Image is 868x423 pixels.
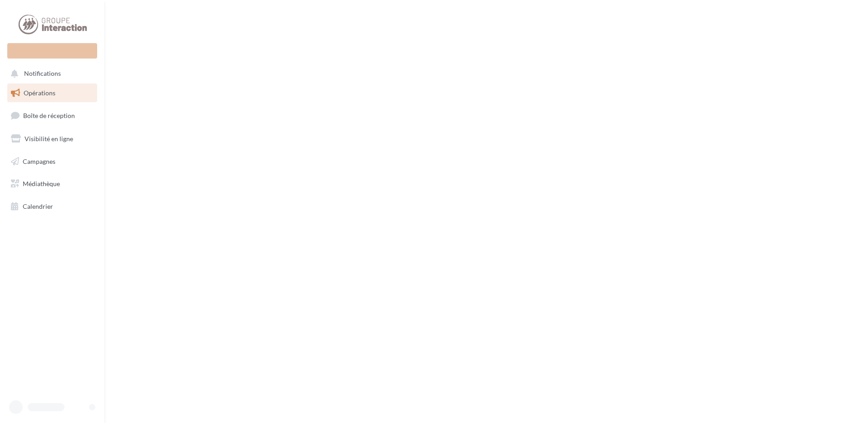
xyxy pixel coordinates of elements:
[23,180,60,187] span: Médiathèque
[23,202,53,210] span: Calendrier
[5,152,99,171] a: Campagnes
[23,112,75,119] span: Boîte de réception
[23,157,55,165] span: Campagnes
[25,135,73,143] span: Visibilité en ligne
[5,174,99,193] a: Médiathèque
[5,129,99,148] a: Visibilité en ligne
[7,43,97,59] div: Nouvelle campagne
[24,89,55,97] span: Opérations
[5,106,99,125] a: Boîte de réception
[24,70,61,78] span: Notifications
[5,197,99,216] a: Calendrier
[5,84,99,103] a: Opérations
